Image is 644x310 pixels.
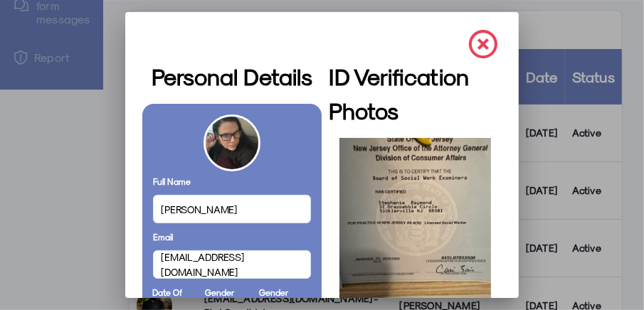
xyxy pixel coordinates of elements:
label: Email [153,230,173,243]
span: [PERSON_NAME] [161,202,236,217]
h3: Personal Details [152,59,312,93]
h3: ID Verification Photos [329,59,501,127]
label: Full Name [153,175,191,188]
span: [EMAIL_ADDRESS][DOMAIN_NAME] [161,250,303,279]
label: Gender [205,286,234,299]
